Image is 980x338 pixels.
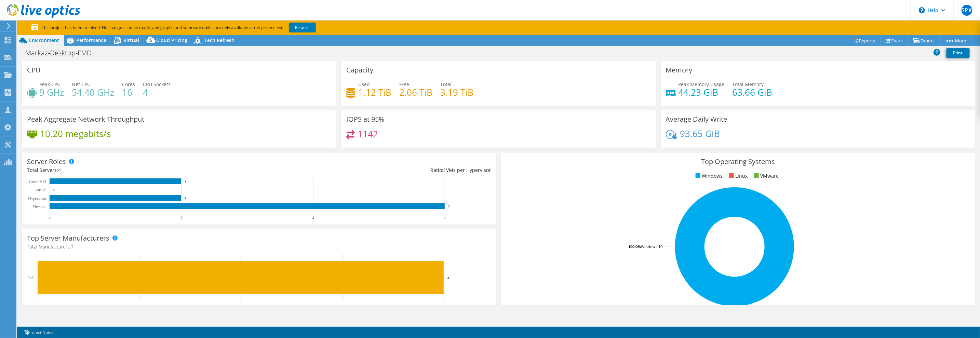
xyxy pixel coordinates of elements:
[29,37,59,43] span: Environment
[341,305,343,310] text: 3
[444,215,446,220] text: 3
[58,167,61,173] span: 4
[72,89,114,96] h4: 54.40 GHz
[185,197,186,200] text: 1
[72,81,91,87] span: Net CPU
[679,89,725,96] h4: 44.23 GiB
[71,243,73,250] span: 1
[346,66,373,74] h3: Capacity
[641,244,662,249] tspan: Windows 10
[37,305,39,310] text: 0
[259,166,491,174] div: Ratio: VMs per Hypervisor
[447,276,449,280] text: 4
[399,81,409,87] span: Free
[49,215,51,220] text: 0
[733,89,773,96] h4: 63.66 GiB
[940,35,971,46] a: More
[31,24,366,31] p: This project has been archived. No changes can be made, and graphs and summary tables are only av...
[440,81,452,87] span: Total
[881,35,909,46] a: Share
[27,234,109,242] h3: Top Server Manufacturers
[156,37,187,43] span: Cloud Pricing
[185,180,186,183] text: 1
[27,66,41,74] h3: CPU
[53,188,55,191] text: 0
[40,130,111,137] h4: 10.20 megabits/s
[848,35,881,46] a: Reports
[143,89,171,96] h4: 4
[312,215,314,220] text: 2
[39,81,61,87] span: Peak CPU
[27,243,491,251] h4: Total Manufacturers:
[204,37,234,43] span: Tech Refresh
[76,37,106,43] span: Performance
[680,130,720,137] h4: 93.65 GiB
[727,172,748,180] li: Linux
[35,188,47,192] text: Virtual
[32,204,46,209] text: Physical
[122,89,135,96] h4: 16
[138,305,140,310] text: 1
[440,89,473,96] h4: 3.19 TiB
[289,23,316,32] a: Restore
[399,89,432,96] h4: 2.06 TiB
[947,48,970,58] a: Print
[752,172,779,180] li: VMware
[443,167,446,173] span: 1
[908,35,940,46] a: Export
[180,215,182,220] text: 1
[358,130,378,138] h4: 1142
[39,89,64,96] h4: 9 GHz
[122,81,135,87] span: Cores
[27,166,259,174] div: Total Servers:
[143,81,171,87] span: CPU Sockets
[919,7,925,13] svg: \n
[240,305,242,310] text: 2
[962,5,972,16] span: SPK
[448,205,450,208] text: 3
[666,66,693,74] h3: Memory
[29,179,46,184] text: Guest VM
[679,81,725,87] span: Peak Memory Usage
[27,116,144,123] h3: Peak Aggregate Network Throughput
[694,172,723,180] li: Windows
[358,89,391,96] h4: 1.12 TiB
[27,275,35,280] text: Dell
[27,158,66,165] h3: Server Roles
[22,49,102,57] h1: Markaz-Desktop-FMD
[628,244,641,249] tspan: 100.0%
[443,305,445,310] text: 4
[123,37,139,43] span: Virtual
[666,116,727,123] h3: Average Daily Write
[506,158,970,165] h3: Top Operating Systems
[733,81,764,87] span: Total Memory
[346,116,385,123] h3: IOPS at 95%
[18,328,58,337] a: Project Notes
[28,196,46,201] text: Hypervisor
[358,81,370,87] span: Used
